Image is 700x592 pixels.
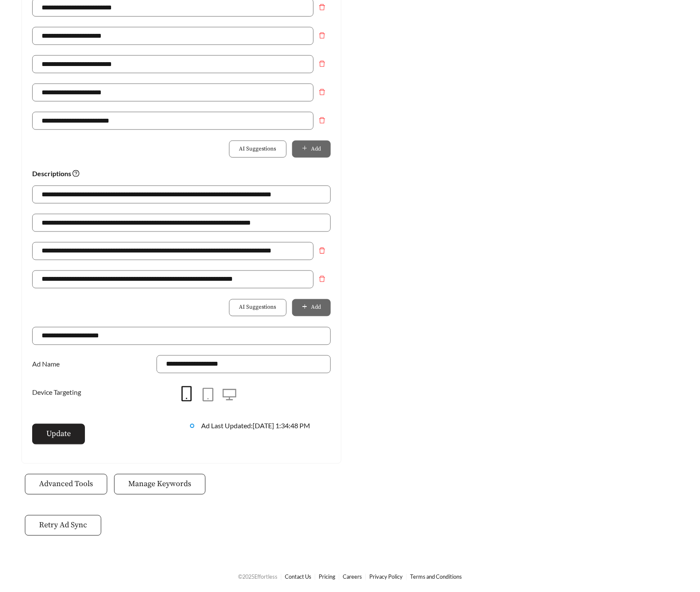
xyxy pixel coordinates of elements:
span: delete [314,60,330,67]
span: AI Suggestions [239,145,277,153]
label: Ad Name [32,355,64,373]
button: Remove field [314,27,331,44]
button: Update [32,424,85,445]
button: AI Suggestions [229,299,287,316]
strong: Descriptions [32,169,79,177]
span: delete [314,4,330,11]
button: Manage Keywords [114,474,205,495]
label: Device Targeting [32,384,85,402]
span: desktop [223,388,236,402]
span: AI Suggestions [239,304,277,312]
button: Remove field [314,242,331,259]
span: delete [314,32,330,39]
span: mobile [179,386,194,402]
button: AI Suggestions [229,141,287,158]
a: Contact Us [285,574,311,580]
button: desktop [219,385,240,406]
a: Terms and Conditions [410,574,462,580]
button: Remove field [314,55,331,72]
button: Retry Ad Sync [25,515,101,536]
span: Update [46,428,71,440]
button: mobile [176,384,197,405]
span: delete [314,247,330,254]
a: Careers [343,574,362,580]
button: plusAdd [292,141,331,158]
a: Privacy Policy [369,574,403,580]
span: question-circle [72,170,79,177]
span: © 2025 Effortless [238,574,278,580]
button: plusAdd [292,299,331,316]
input: Website [32,327,331,345]
span: Advanced Tools [39,478,93,490]
button: Remove field [314,84,331,101]
span: tablet [201,388,215,402]
span: Manage Keywords [128,478,191,490]
span: delete [314,89,330,96]
input: Ad Name [157,355,331,373]
span: delete [314,276,330,282]
button: Remove field [314,112,331,129]
button: Advanced Tools [25,474,107,495]
span: delete [314,117,330,124]
button: Remove field [314,270,331,288]
a: Pricing [319,574,335,580]
span: Retry Ad Sync [39,520,87,531]
div: Ad Last Updated: [DATE] 1:34:48 PM [201,421,331,442]
button: tablet [197,385,219,406]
